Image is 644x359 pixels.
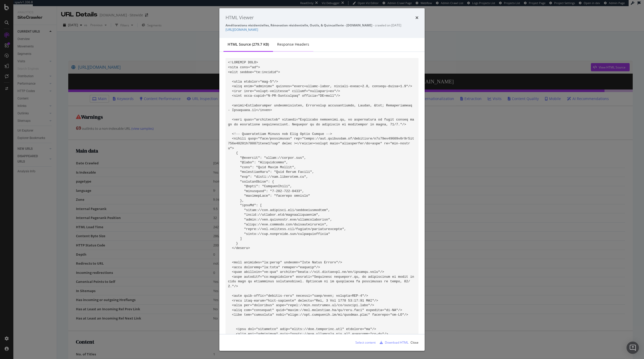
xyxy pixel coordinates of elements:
[385,340,408,345] div: Download HTML
[627,342,639,354] div: Open Intercom Messenger
[228,42,269,47] div: HTML source (279.7 KB)
[378,338,408,347] button: Download HTML
[355,340,376,345] div: Select content
[226,23,372,27] strong: Améliorations résidentielles, Rénovation résidentielle, Outils, & Quincaillerie - [DOMAIN_NAME]
[415,14,418,21] div: times
[226,23,418,27] div: - crawled on [DATE]
[277,42,309,47] div: Response Headers
[226,27,258,32] a: [URL][DOMAIN_NAME]
[411,338,418,347] button: Close
[219,8,425,351] div: modal
[411,340,418,345] div: Close
[226,14,254,21] div: HTML Viewer
[351,338,376,347] button: Select content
